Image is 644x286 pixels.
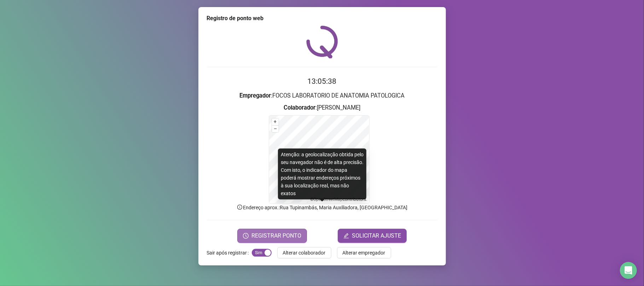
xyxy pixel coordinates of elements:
div: Registro de ponto web [207,14,437,23]
h3: : FOCOS LABORATORIO DE ANATOMIA PATOLOGICA [207,91,437,100]
span: edit [343,233,349,239]
a: OpenStreetMap [313,197,343,202]
strong: Empregador [239,92,271,99]
button: editSOLICITAR AJUSTE [338,229,407,243]
button: Alterar colaborador [277,247,331,258]
span: Alterar empregador [343,249,385,257]
time: 13:05:38 [308,77,337,86]
p: Endereço aprox. : Rua Tupinambás, Maria Auxiliadora, [GEOGRAPHIC_DATA] [207,204,437,211]
strong: Colaborador [284,104,315,111]
button: Alterar empregador [337,247,391,258]
span: Alterar colaborador [283,249,326,257]
button: + [272,118,279,125]
li: © contributors. [310,197,367,202]
div: Open Intercom Messenger [620,262,637,279]
button: – [272,126,279,132]
button: REGISTRAR PONTO [237,229,307,243]
img: QRPoint [306,25,338,58]
h3: : [PERSON_NAME] [207,103,437,112]
span: clock-circle [243,233,249,239]
span: info-circle [237,204,243,210]
span: SOLICITAR AJUSTE [352,232,401,240]
span: REGISTRAR PONTO [251,232,301,240]
label: Sair após registrar [207,247,252,258]
div: Atenção: a geolocalização obtida pelo seu navegador não é de alta precisão. Com isto, o indicador... [278,148,366,199]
